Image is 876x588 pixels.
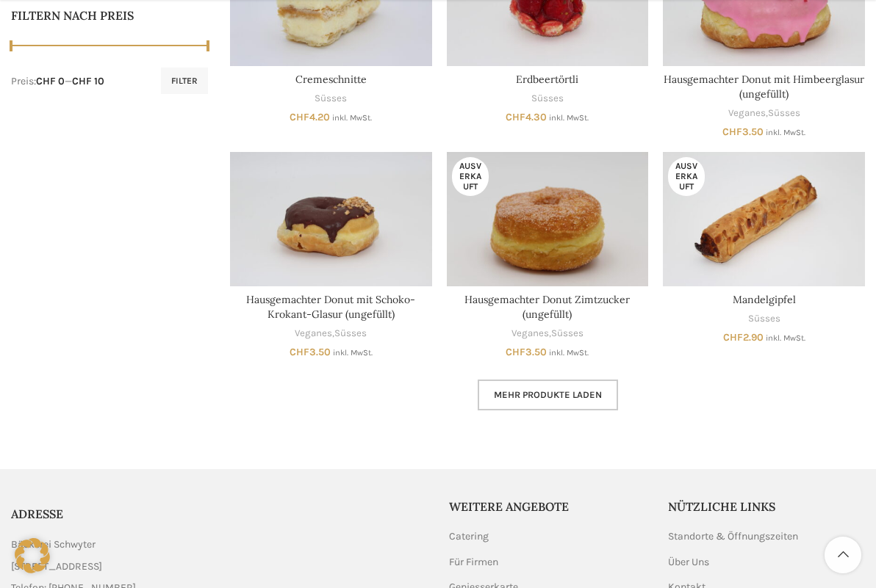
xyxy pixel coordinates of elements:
[549,348,589,357] small: inkl. MwSt.
[668,157,705,196] span: Ausverkauft
[506,346,525,358] span: CHF
[290,111,330,123] bdi: 4.20
[506,111,547,123] bdi: 4.30
[230,327,432,341] div: ,
[315,92,347,106] a: Süsses
[333,348,373,357] small: inkl. MwSt.
[728,106,766,120] a: Veganes
[449,529,490,544] a: Catering
[295,73,367,86] a: Cremeschnitte
[768,106,800,120] a: Süsses
[825,537,861,573] a: Scroll to top button
[722,126,742,138] span: CHF
[246,293,415,321] a: Hausgemachter Donut mit Schoko-Krokant-Glasur (ungefüllt)
[766,333,805,343] small: inkl. MwSt.
[464,293,630,321] a: Hausgemachter Donut Zimtzucker (ungefüllt)
[449,555,500,570] a: Für Firmen
[723,331,764,344] bdi: 2.90
[733,293,796,306] a: Mandelgipfel
[664,73,864,101] a: Hausgemachter Donut mit Himbeerglasur (ungefüllt)
[11,507,63,521] span: ADRESSE
[663,152,865,286] a: Mandelgipfel
[506,111,525,123] span: CHF
[506,346,547,358] bdi: 3.50
[290,346,309,358] span: CHF
[290,346,331,358] bdi: 3.50
[668,555,711,570] a: Über Uns
[447,152,649,286] a: Hausgemachter Donut Zimtzucker (ungefüllt)
[478,380,618,410] a: Mehr Produkte laden
[668,529,800,544] a: Standorte & Öffnungszeiten
[668,498,865,515] h5: Nützliche Links
[663,106,865,120] div: ,
[748,312,780,326] a: Süsses
[334,327,367,341] a: Süsses
[723,331,743,344] span: CHF
[494,389,602,401] span: Mehr Produkte laden
[332,113,372,123] small: inkl. MwSt.
[722,126,764,138] bdi: 3.50
[290,111,309,123] span: CHF
[11,74,104,89] div: Preis: —
[161,68,208,94] button: Filter
[230,152,432,286] a: Hausgemachter Donut mit Schoko-Krokant-Glasur (ungefüllt)
[449,498,646,515] h5: Weitere Angebote
[11,7,208,23] h5: Filtern nach Preis
[511,327,549,341] a: Veganes
[452,157,489,196] span: Ausverkauft
[447,327,649,341] div: ,
[531,92,564,106] a: Süsses
[36,75,65,87] span: CHF 0
[516,73,578,86] a: Erdbeertörtli
[766,128,805,137] small: inkl. MwSt.
[295,327,332,341] a: Veganes
[551,327,584,341] a: Süsses
[72,75,104,87] span: CHF 10
[549,113,589,123] small: inkl. MwSt.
